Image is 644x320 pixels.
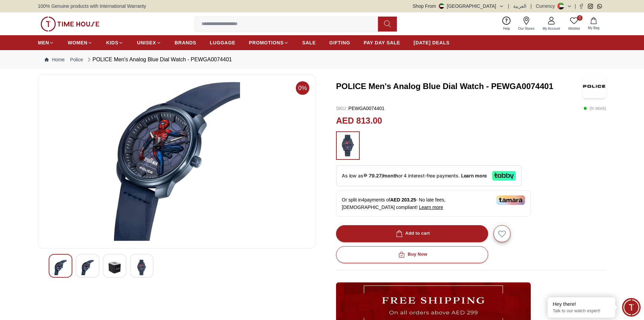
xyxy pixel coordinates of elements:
img: Tamara [496,195,525,205]
button: Add to cart [336,225,488,242]
button: Shop From[GEOGRAPHIC_DATA] [413,3,504,9]
span: 0 [577,15,582,21]
a: MEN [38,37,54,49]
button: العربية [513,3,526,9]
a: [DATE] DEALS [414,37,450,49]
img: POLICE Men's Analog Blue Dial Watch - PEWGA0074401 [54,260,67,275]
img: POLICE Men's Analog Blue Dial Watch - PEWGA0074401 [81,260,94,275]
a: 0Wishlist [564,15,584,33]
img: POLICE Men's Analog Blue Dial Watch - PEWGA0074401 [44,80,310,243]
span: UNISEX [137,39,156,46]
button: Buy Now [336,246,488,263]
nav: Breadcrumb [38,50,606,69]
p: Talk to our watch expert! [553,308,610,314]
span: Help [500,26,513,31]
a: UNISEX [137,37,161,49]
span: 100% Genuine products with International Warranty [38,3,146,9]
span: PAY DAY SALE [364,39,400,46]
p: ( In stock ) [583,105,606,112]
span: Wishlist [566,26,582,31]
span: SALE [302,39,316,46]
a: LUGGAGE [210,37,236,49]
span: BRANDS [175,39,196,46]
a: Police [70,56,83,63]
div: Hey there! [553,301,610,307]
span: GIFTING [329,39,350,46]
a: Help [499,15,514,33]
a: GIFTING [329,37,350,49]
span: [DATE] DEALS [414,39,450,46]
a: PAY DAY SALE [364,37,400,49]
span: WOMEN [68,39,88,46]
h2: AED 813.00 [336,114,382,127]
a: Our Stores [514,15,539,33]
img: POLICE Men's Analog Blue Dial Watch - PEWGA0074401 [109,260,121,275]
span: My Bag [585,25,602,30]
a: Instagram [588,4,593,9]
a: SALE [302,37,316,49]
span: Learn more [419,205,443,210]
span: LUGGAGE [210,39,236,46]
span: SKU : [336,106,347,111]
img: United Arab Emirates [439,3,444,9]
span: | [530,3,532,9]
a: KIDS [106,37,123,49]
div: Add to cart [395,230,430,237]
a: BRANDS [175,37,196,49]
span: PROMOTIONS [249,39,284,46]
div: Buy Now [397,251,427,258]
h3: POLICE Men's Analog Blue Dial Watch - PEWGA0074401 [336,81,582,92]
span: | [508,3,509,9]
a: Facebook [579,4,584,9]
img: POLICE Men's Analog Blue Dial Watch - PEWGA0074401 [582,74,606,98]
button: My Bag [584,16,603,32]
span: MEN [38,39,49,46]
span: | [575,3,576,9]
div: Chat Widget [622,298,641,317]
span: 0% [296,81,309,95]
div: Or split in 4 payments of - No late fees, [DEMOGRAPHIC_DATA] compliant! [336,190,531,217]
div: POLICE Men's Analog Blue Dial Watch - PEWGA0074401 [86,56,232,64]
div: Currency [536,3,558,9]
a: WOMEN [68,37,93,49]
img: ... [41,17,99,31]
span: AED 203.25 [390,197,416,202]
a: Whatsapp [597,4,602,9]
span: KIDS [106,39,118,46]
span: Our Stores [516,26,537,31]
img: POLICE Men's Analog Blue Dial Watch - PEWGA0074401 [136,260,148,275]
a: Home [45,56,65,63]
a: PROMOTIONS [249,37,289,49]
span: My Account [540,26,563,31]
p: PEWGA0074401 [336,105,384,112]
img: ... [339,135,356,156]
